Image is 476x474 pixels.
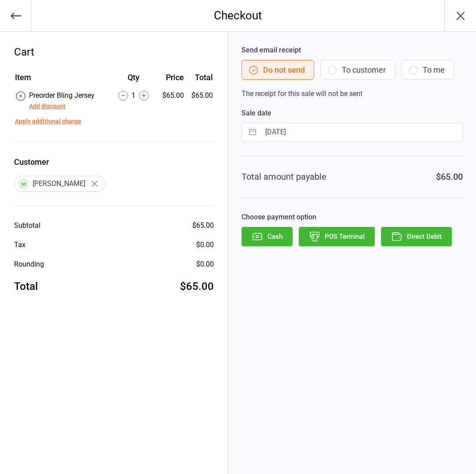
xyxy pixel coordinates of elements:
div: Rounding [14,259,44,270]
button: Apply additional charge [15,117,81,126]
td: $65.00 [187,90,213,111]
button: To me [401,60,454,80]
th: Total [187,71,213,89]
div: Cart [14,44,214,60]
span: Preorder Bling Jersey [29,91,95,100]
div: Total amount payable [242,170,326,183]
th: Item [15,71,109,89]
button: Do not send [242,60,314,80]
div: The receipt for this sale will not be sent [242,45,463,99]
div: Total [14,278,38,294]
label: Sale date [242,108,463,118]
button: Direct Debit [381,227,452,246]
button: To customer [320,60,395,80]
button: POS Terminal [299,227,375,246]
th: Qty [110,71,157,89]
div: Tax [14,240,26,250]
label: Choose payment option [242,212,463,222]
button: Add discount [29,102,66,111]
div: Subtotal [14,220,40,231]
div: 1 [110,90,157,101]
div: $0.00 [196,240,214,250]
button: Cash [242,227,293,246]
div: $65.00 [192,220,214,231]
div: $65.00 [180,278,214,294]
div: [PERSON_NAME] [14,176,106,192]
div: Price [158,71,184,83]
div: $65.00 [158,90,184,101]
label: Send email receipt [242,45,463,56]
div: $0.00 [196,259,214,270]
div: $65.00 [436,170,463,183]
label: Customer [14,156,214,168]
